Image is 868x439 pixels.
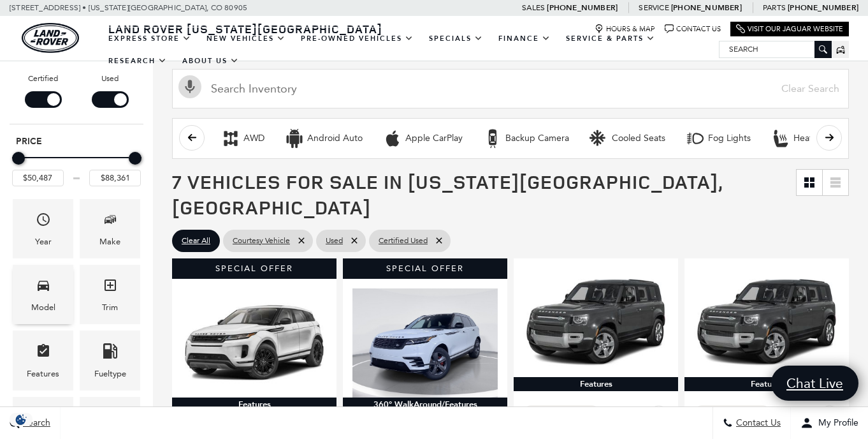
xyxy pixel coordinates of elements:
div: Price [12,147,141,186]
label: Certified [28,72,58,85]
span: Model [36,274,51,301]
span: Fueltype [103,340,118,366]
span: Features [36,340,51,366]
div: FeaturesFeatures [13,331,73,390]
div: AWD [243,133,264,144]
div: Make [99,235,120,249]
h5: Price [16,136,137,147]
div: Fog Lights [708,133,751,144]
div: Filter by Vehicle Type [10,72,143,124]
div: Trim [102,301,118,315]
svg: Click to toggle on voice search [178,75,201,98]
button: Fog LightsFog Lights [679,125,758,152]
a: Finance [491,27,558,50]
a: Contact Us [665,24,721,34]
a: Hours & Map [595,24,655,34]
a: Chat Live [771,366,858,401]
div: TrimTrim [80,265,140,324]
span: Clear All [182,233,210,249]
span: Year [36,209,51,235]
div: Year [35,235,52,249]
nav: Main Navigation [101,27,719,72]
button: Backup CameraBackup Camera [476,125,576,152]
div: Backup Camera [483,129,502,148]
div: Heated Seats [771,129,790,148]
div: Fueltype [94,367,126,381]
span: Contact Us [733,418,781,429]
input: Search [720,41,831,57]
a: [PHONE_NUMBER] [547,3,618,13]
img: 2025 Land Rover Defender 110 S [694,268,839,377]
div: Cooled Seats [590,129,609,148]
span: Chat Live [780,375,850,392]
a: Visit Our Jaguar Website [736,24,843,34]
a: Land Rover [US_STATE][GEOGRAPHIC_DATA] [101,21,390,36]
input: Search Inventory [172,69,849,108]
div: Features [514,377,678,391]
button: Save Vehicle [649,405,669,429]
button: Apple CarPlayApple CarPlay [376,125,470,152]
input: Minimum [12,170,64,186]
button: scroll left [179,125,205,151]
a: Pre-Owned Vehicles [293,27,421,50]
div: Features [172,398,336,412]
a: [PHONE_NUMBER] [788,3,858,13]
img: 2025 Land Rover Defender 110 S [523,268,669,377]
div: Fog Lights [686,129,705,148]
div: Special Offer [172,258,336,279]
a: land-rover [22,23,79,53]
div: 360° WalkAround/Features [343,398,507,412]
a: About Us [175,50,247,72]
img: 2025 Land Rover Range Rover Velar Dynamic SE [352,288,498,398]
input: Maximum [89,170,141,186]
button: AWDAWD [214,125,271,152]
button: Open user profile menu [791,407,868,439]
div: Apple CarPlay [405,133,463,144]
div: YearYear [13,199,73,258]
span: Service [639,3,669,12]
div: Android Auto [307,133,363,144]
span: Courtesy Vehicle [233,233,290,249]
div: FueltypeFueltype [80,331,140,390]
span: Trim [103,274,118,301]
img: Opt-Out Icon [6,413,36,426]
label: Used [101,72,119,85]
a: Specials [421,27,491,50]
button: Compare Vehicle [694,405,770,422]
div: Apple CarPlay [383,129,402,148]
div: Android Auto [285,129,304,148]
a: [PHONE_NUMBER] [671,3,742,13]
a: New Vehicles [199,27,293,50]
div: ModelModel [13,265,73,324]
span: My Profile [813,418,858,429]
button: Compare Vehicle [523,405,600,422]
div: Cooled Seats [612,133,665,144]
div: Special Offer [343,258,507,279]
a: Service & Parts [558,27,663,50]
div: AWD [221,129,240,148]
div: Backup Camera [505,133,569,144]
section: Click to Open Cookie Consent Modal [6,413,36,426]
div: Features [27,367,59,381]
button: Save Vehicle [820,405,839,429]
span: Used [326,233,343,249]
button: Android AutoAndroid Auto [278,125,370,152]
button: Cooled SeatsCooled Seats [582,125,672,152]
div: Model [31,301,55,315]
a: Research [101,50,175,72]
a: EXPRESS STORE [101,27,199,50]
div: Features [684,377,849,391]
div: Minimum Price [12,152,25,165]
img: 2025 Land Rover Range Rover Evoque S [182,288,327,398]
span: Certified Used [379,233,428,249]
button: scroll right [816,125,842,151]
div: Heated Seats [793,133,848,144]
span: Sales [522,3,545,12]
a: [STREET_ADDRESS] • [US_STATE][GEOGRAPHIC_DATA], CO 80905 [10,3,247,12]
span: Land Rover [US_STATE][GEOGRAPHIC_DATA] [108,21,382,36]
span: 7 Vehicles for Sale in [US_STATE][GEOGRAPHIC_DATA], [GEOGRAPHIC_DATA] [172,168,723,220]
button: Heated SeatsHeated Seats [764,125,855,152]
div: MakeMake [80,199,140,258]
span: Parts [763,3,786,12]
img: Land Rover [22,23,79,53]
